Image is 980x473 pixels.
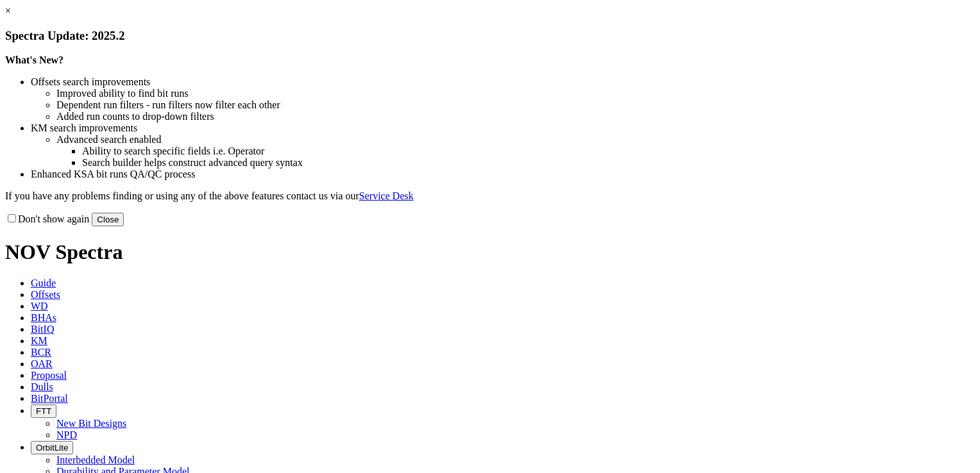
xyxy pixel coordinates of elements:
[31,289,60,300] span: Offsets
[36,406,51,416] span: FTT
[82,157,975,169] li: Search builder helps construct advanced query syntax
[359,190,414,201] a: Service Desk
[56,111,975,122] li: Added run counts to drop-down filters
[82,145,975,157] li: Ability to search specific fields i.e. Operator
[31,324,54,335] span: BitIQ
[56,88,975,99] li: Improved ability to find bit runs
[56,429,77,440] a: NPD
[31,278,56,288] span: Guide
[31,393,68,404] span: BitPortal
[31,312,56,323] span: BHAs
[36,443,68,452] span: OrbitLite
[5,5,11,16] a: ×
[56,454,135,465] a: Interbedded Model
[31,358,53,369] span: OAR
[56,134,975,145] li: Advanced search enabled
[56,99,975,111] li: Dependent run filters - run filters now filter each other
[92,213,124,226] button: Close
[5,29,975,43] h3: Spectra Update: 2025.2
[31,76,975,88] li: Offsets search improvements
[56,418,126,429] a: New Bit Designs
[31,122,975,134] li: KM search improvements
[31,370,67,381] span: Proposal
[5,190,975,202] p: If you have any problems finding or using any of the above features contact us via our
[31,169,975,180] li: Enhanced KSA bit runs QA/QC process
[5,54,63,65] strong: What's New?
[5,213,89,224] label: Don't show again
[5,240,975,264] h1: NOV Spectra
[31,301,48,311] span: WD
[31,347,51,358] span: BCR
[31,381,53,392] span: Dulls
[31,335,47,346] span: KM
[8,214,16,222] input: Don't show again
